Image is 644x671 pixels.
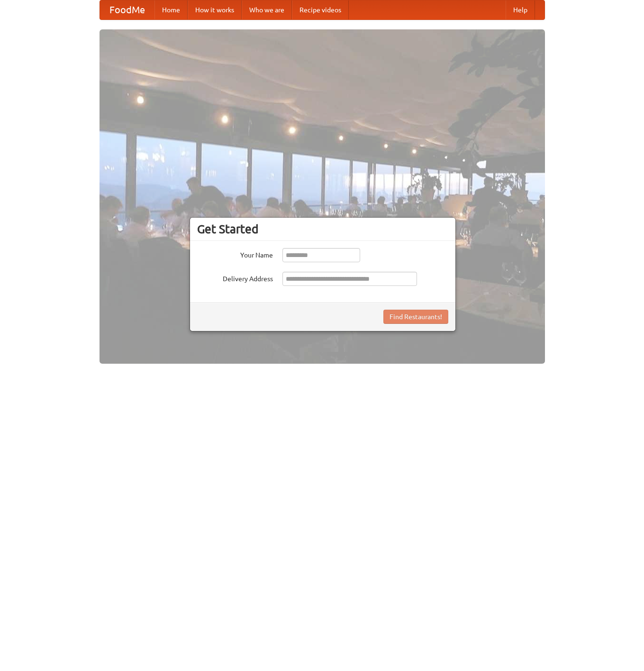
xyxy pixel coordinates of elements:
[292,0,349,19] a: Recipe videos
[197,272,273,284] label: Delivery Address
[506,0,535,19] a: Help
[242,0,292,19] a: Who we are
[197,248,273,260] label: Your Name
[383,310,448,324] button: Find Restaurants!
[100,0,154,19] a: FoodMe
[154,0,188,19] a: Home
[188,0,242,19] a: How it works
[197,222,448,236] h3: Get Started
